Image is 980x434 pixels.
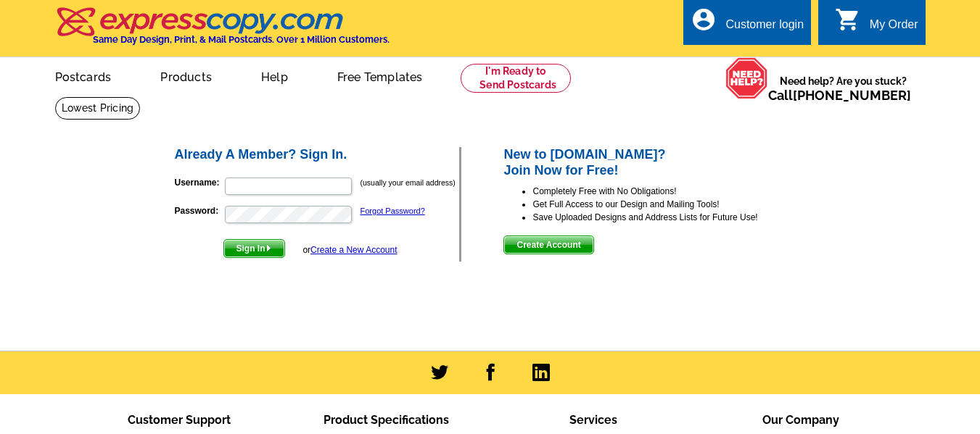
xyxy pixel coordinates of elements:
[725,18,804,38] div: Customer login
[361,206,425,215] a: Forgot Password?
[223,239,285,258] button: Sign In
[691,16,804,34] a: account_circle Customer login
[32,59,135,93] a: Postcards
[768,88,911,103] span: Call
[93,34,390,45] h4: Same Day Design, Print, & Mail Postcards. Over 1 Million Customers.
[137,59,235,93] a: Products
[503,235,593,254] button: Create Account
[768,74,918,103] span: Need help? Are you stuck?
[265,245,272,251] img: button-next-arrow-white.png
[238,59,311,93] a: Help
[503,147,807,178] h2: New to [DOMAIN_NAME]? Join Now for Free!
[569,413,617,427] span: Services
[224,240,284,257] span: Sign In
[691,7,717,33] i: account_circle
[324,413,449,427] span: Product Specifications
[762,413,839,427] span: Our Company
[175,147,460,163] h2: Already A Member? Sign In.
[532,185,807,198] li: Completely Free with No Obligations!
[55,17,390,45] a: Same Day Design, Print, & Mail Postcards. Over 1 Million Customers.
[532,211,807,224] li: Save Uploaded Designs and Address Lists for Future Use!
[504,236,593,254] span: Create Account
[314,59,446,93] a: Free Templates
[310,245,397,255] a: Create a New Account
[532,198,807,211] li: Get Full Access to our Design and Mailing Tools!
[870,18,918,38] div: My Order
[175,176,223,189] label: Username:
[175,204,223,217] label: Password:
[128,413,231,427] span: Customer Support
[725,57,768,99] img: help
[835,16,918,34] a: shopping_cart My Order
[793,88,911,103] a: [PHONE_NUMBER]
[361,178,456,187] small: (usually your email address)
[302,243,397,256] div: or
[835,7,861,33] i: shopping_cart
